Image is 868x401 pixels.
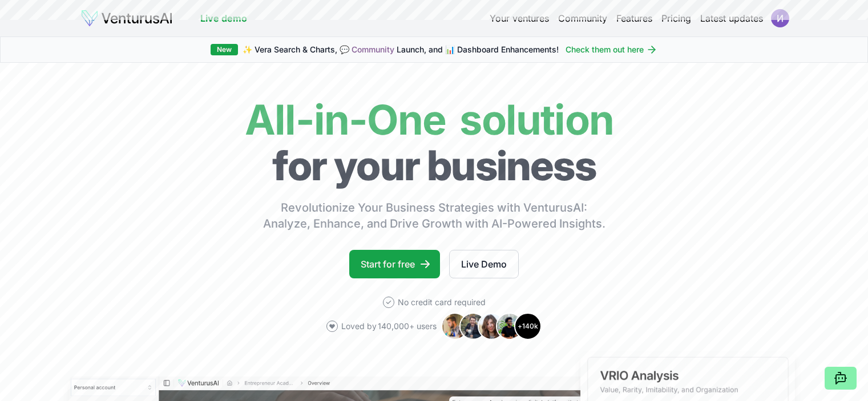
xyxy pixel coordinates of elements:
[566,44,657,55] a: Check them out here
[496,313,523,340] img: Avatar 4
[243,44,559,55] span: ✨ Vera Search & Charts, 💬 Launch, and 📊 Dashboard Enhancements!
[349,250,440,278] a: Start for free
[478,313,505,340] img: Avatar 3
[211,44,238,55] div: New
[352,44,394,54] a: Community
[459,313,487,340] img: Avatar 2
[449,250,519,278] a: Live Demo
[441,313,469,340] img: Avatar 1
